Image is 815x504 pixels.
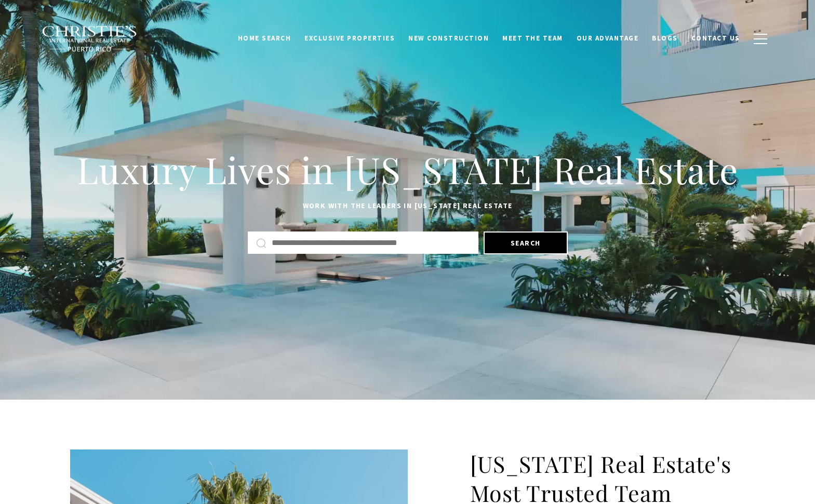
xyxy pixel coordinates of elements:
a: Home Search [231,29,298,48]
a: Blogs [645,29,685,48]
h1: Luxury Lives in [US_STATE] Real Estate [70,147,745,193]
span: New Construction [408,34,489,43]
a: Our Advantage [570,29,646,48]
img: Christie's International Real Estate black text logo [42,25,138,52]
a: Exclusive Properties [298,29,402,48]
span: Contact Us [691,34,740,43]
span: Our Advantage [577,34,639,43]
a: New Construction [402,29,496,48]
a: Meet the Team [496,29,570,48]
span: Exclusive Properties [304,34,395,43]
button: Search [484,231,568,254]
p: Work with the leaders in [US_STATE] Real Estate [70,200,745,212]
span: Blogs [652,34,678,43]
